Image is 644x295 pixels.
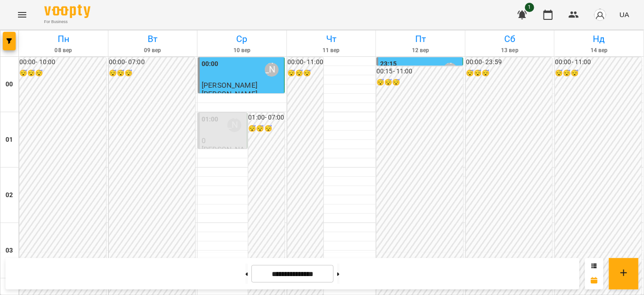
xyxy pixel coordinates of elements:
div: Венюкова Єлизавета [227,118,241,132]
h6: 01:00 - 07:00 [248,113,284,123]
div: Венюкова Єлизавета [443,63,457,77]
h6: 00:00 - 07:00 [109,57,196,67]
span: For Business [44,19,90,25]
h6: 00:00 - 11:00 [287,57,323,67]
p: 0 [202,137,245,144]
h6: Пт [377,32,464,46]
img: Voopty Logo [44,5,90,18]
h6: 12 вер [377,46,464,55]
h6: 😴😴😴 [376,78,463,88]
p: [PERSON_NAME] [202,90,257,98]
label: 01:00 [202,114,219,125]
h6: 08 вер [20,46,107,55]
h6: 13 вер [467,46,553,55]
h6: 😴😴😴 [109,68,196,78]
h6: 10 вер [199,46,285,55]
button: UA [616,6,633,23]
h6: 14 вер [556,46,642,55]
h6: 11 вер [288,46,375,55]
h6: Пн [20,32,107,46]
h6: 02 [6,190,13,200]
h6: 😴😴😴 [248,124,284,134]
h6: Нд [556,32,642,46]
div: Венюкова Єлизавета [265,63,279,77]
h6: 01 [6,135,13,145]
h6: Вт [110,32,196,46]
img: avatar_s.png [594,8,607,21]
h6: 😴😴😴 [466,68,553,78]
h6: 00:00 - 11:00 [555,57,642,67]
span: UA [620,10,629,19]
h6: 03 [6,246,13,256]
h6: 00:15 - 11:00 [376,66,463,77]
h6: 00:00 - 10:00 [19,57,106,67]
h6: Ср [199,32,285,46]
p: [PERSON_NAME] [202,145,245,162]
h6: 09 вер [110,46,196,55]
span: [PERSON_NAME] [202,81,257,90]
h6: 00 [6,79,13,90]
h6: 😴😴😴 [555,68,642,78]
label: 23:15 [380,59,397,69]
button: Menu [11,4,33,26]
h6: Сб [467,32,553,46]
h6: Чт [288,32,375,46]
h6: 😴😴😴 [19,68,106,78]
h6: 00:00 - 23:59 [466,57,553,67]
h6: 😴😴😴 [287,68,323,78]
label: 00:00 [202,59,219,69]
span: 1 [525,3,534,12]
